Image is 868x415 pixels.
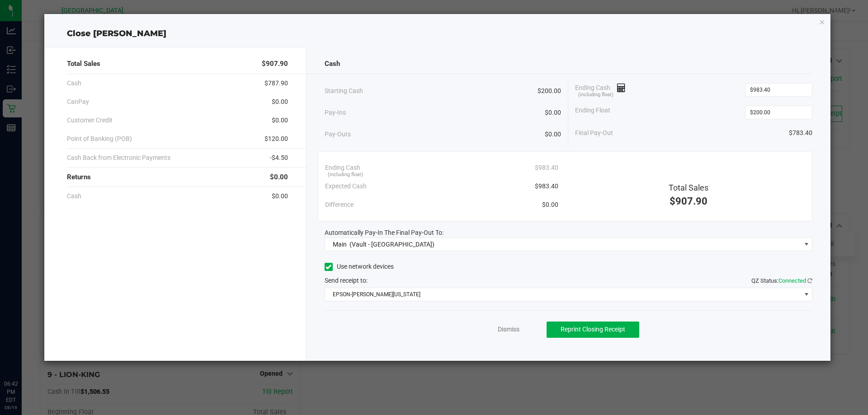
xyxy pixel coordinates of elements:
span: Total Sales [67,59,100,69]
span: $0.00 [545,108,561,117]
span: Connected [778,277,806,284]
div: Returns [67,168,288,187]
span: $200.00 [538,86,561,96]
span: $0.00 [272,116,288,125]
span: $0.00 [272,97,288,107]
span: Send receipt to: [325,277,368,284]
span: Pay-Ins [325,108,346,117]
span: $0.00 [545,130,561,139]
label: Use network devices [325,262,394,271]
span: $0.00 [270,172,288,182]
span: QZ Status: [751,277,812,284]
span: Ending Cash [325,163,360,173]
span: (Vault - [GEOGRAPHIC_DATA]) [349,241,434,248]
span: $787.90 [264,79,288,88]
button: Reprint Closing Receipt [547,322,639,338]
span: Difference [325,200,354,210]
span: Point of Banking (POB) [67,134,132,144]
div: Close [PERSON_NAME] [44,28,831,40]
span: (including float) [578,91,613,99]
span: EPSON-[PERSON_NAME][US_STATE] [325,288,801,301]
span: Starting Cash [325,86,363,96]
span: Expected Cash [325,182,367,191]
span: Ending Float [575,106,610,119]
span: Total Sales [669,183,708,192]
span: $907.90 [262,59,288,69]
a: Dismiss [498,325,519,334]
span: CanPay [67,97,89,107]
span: Ending Cash [575,83,626,97]
span: Automatically Pay-In The Final Pay-Out To: [325,229,443,236]
span: Cash [67,79,81,88]
span: Pay-Outs [325,130,351,139]
span: Main [333,241,347,248]
span: -$4.50 [270,153,288,163]
span: Customer Credit [67,116,113,125]
span: $120.00 [264,134,288,144]
span: $0.00 [272,191,288,201]
span: (including float) [328,171,363,179]
span: $783.40 [789,128,812,138]
iframe: Resource center [9,343,36,370]
span: Cash [325,59,340,69]
span: $983.40 [535,182,558,191]
span: $0.00 [542,200,558,210]
span: Cash Back from Electronic Payments [67,153,170,163]
span: $907.90 [670,196,708,207]
span: Reprint Closing Receipt [561,326,625,333]
span: Final Pay-Out [575,128,613,138]
span: $983.40 [535,163,558,173]
span: Cash [67,191,81,201]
